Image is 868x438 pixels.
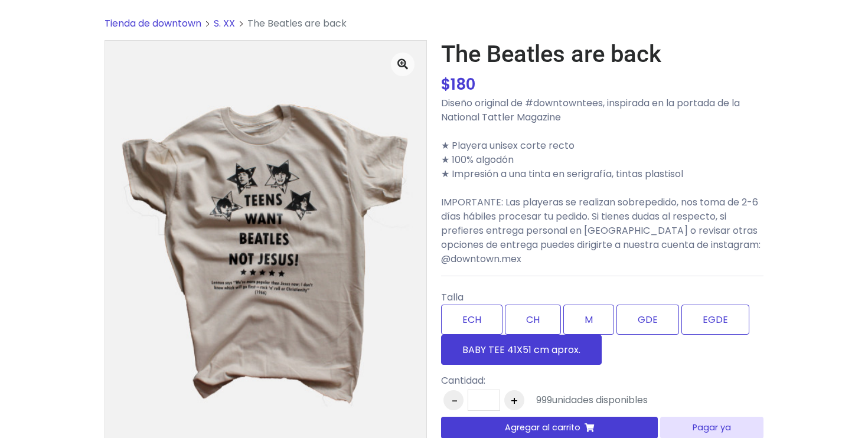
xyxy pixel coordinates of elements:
p: Diseño original de #downtowntees, inspirada en la portada de la National Tattler Magazine ★ Playe... [441,96,763,266]
div: unidades disponibles [536,393,648,407]
label: ECH [441,305,502,335]
label: EGDE [681,305,749,335]
nav: breadcrumb [105,17,763,40]
p: Cantidad: [441,374,648,388]
button: + [504,390,524,410]
a: Tienda de downtown [105,17,201,30]
label: CH [505,305,561,335]
div: $ [441,73,763,96]
div: Talla [441,286,763,370]
h1: The Beatles are back [441,40,763,68]
button: - [443,390,464,410]
span: 999 [536,393,552,407]
label: M [563,305,614,335]
a: S. XX [214,17,235,30]
label: GDE [616,305,679,335]
span: Agregar al carrito [505,421,580,434]
span: 180 [451,74,475,95]
span: The Beatles are back [247,17,347,30]
label: BABY TEE 41X51 cm aprox. [441,335,602,365]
